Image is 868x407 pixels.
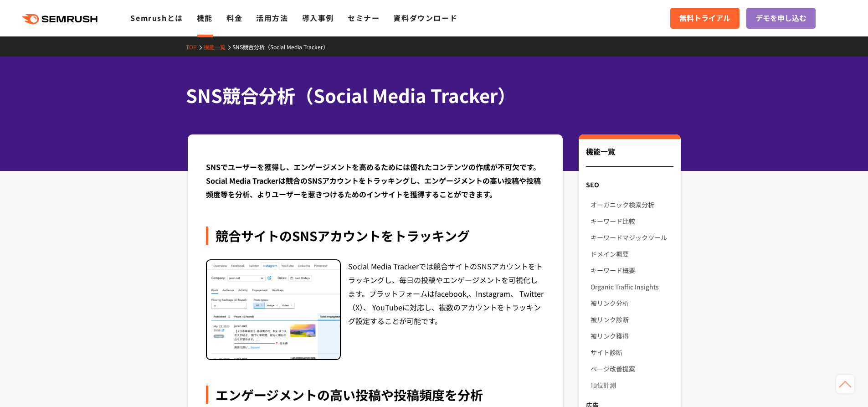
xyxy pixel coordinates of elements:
[130,12,183,23] a: Semrushとは
[197,12,213,23] a: 機能
[591,262,673,278] a: キーワード概要
[232,43,335,51] a: SNS競合分析（Social Media Tracker）
[591,196,673,213] a: オーガニック検索分析
[206,386,545,404] div: エンゲージメントの高い投稿や投稿頻度を分析
[586,146,673,167] div: 機能一覧
[186,43,204,51] a: TOP
[206,160,545,201] div: SNSでユーザーを獲得し、エンゲージメントを高めるためには優れたコンテンツの作成が不可欠です。Social Media Trackerは競合のSNSアカウントをトラッキングし、エンゲージメントの...
[348,259,545,361] div: Social Media Trackerでは競合サイトのSNSアカウントをトラッキングし、毎日の投稿やエンゲージメントを可視化します。プラットフォームはfacebook,、Instagram、 ...
[591,344,673,361] a: サイト診断
[207,260,340,360] img: SNS競合分析（Social Media Tracker） 競合トラッキング
[393,12,457,23] a: 資料ダウンロード
[591,295,673,311] a: 被リンク分析
[591,213,673,229] a: キーワード比較
[186,82,673,109] h1: SNS競合分析（Social Media Tracker）
[348,12,380,23] a: セミナー
[206,227,545,245] div: 競合サイトのSNSアカウントをトラッキング
[746,8,816,29] a: デモを申し込む
[204,43,232,51] a: 機能一覧
[679,12,730,24] span: 無料トライアル
[256,12,288,23] a: 活用方法
[591,377,673,393] a: 順位計測
[591,246,673,262] a: ドメイン概要
[591,229,673,246] a: キーワードマジックツール
[579,176,680,193] div: SEO
[755,12,806,24] span: デモを申し込む
[670,8,740,29] a: 無料トライアル
[591,278,673,295] a: Organic Traffic Insights
[591,311,673,328] a: 被リンク診断
[591,328,673,344] a: 被リンク獲得
[226,12,242,23] a: 料金
[591,361,673,377] a: ページ改善提案
[302,12,334,23] a: 導入事例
